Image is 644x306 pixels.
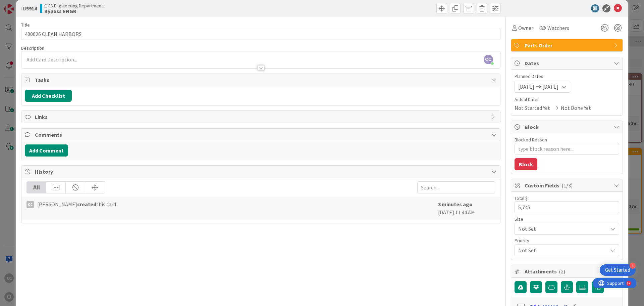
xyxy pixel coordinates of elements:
[484,55,493,64] span: CC
[515,96,619,103] span: Actual Dates
[515,195,528,201] label: Total $
[515,217,619,221] div: Size
[21,28,500,40] input: type card name here...
[518,224,604,233] span: Not Set
[26,5,37,12] b: 5914
[515,104,550,112] span: Not Started Yet
[561,104,591,112] span: Not Done Yet
[417,181,495,193] input: Search...
[518,83,534,91] span: [DATE]
[525,123,610,131] span: Block
[559,268,565,275] span: ( 2 )
[34,3,37,8] div: 9+
[525,181,610,189] span: Custom Fields
[35,113,488,121] span: Links
[35,76,488,84] span: Tasks
[35,168,488,176] span: History
[21,22,30,28] label: Title
[630,263,636,269] div: 4
[44,3,103,8] span: OCS Engineering Department
[21,4,37,12] span: ID
[525,59,610,67] span: Dates
[515,158,537,170] button: Block
[37,200,116,208] span: [PERSON_NAME] this card
[77,201,96,208] b: created
[600,264,636,276] div: Open Get Started checklist, remaining modules: 4
[26,201,34,208] div: CC
[605,267,630,273] div: Get Started
[542,83,558,91] span: [DATE]
[438,201,473,208] b: 3 minutes ago
[35,131,488,139] span: Comments
[14,1,31,9] span: Support
[438,200,495,216] div: [DATE] 11:44 AM
[525,41,610,49] span: Parts Order
[518,24,533,32] span: Owner
[515,137,547,143] label: Blocked Reason
[25,90,72,102] button: Add Checklist
[515,238,619,243] div: Priority
[25,144,68,157] button: Add Comment
[547,24,569,32] span: Watchers
[21,45,44,51] span: Description
[44,8,103,14] b: Bypass ENGR
[518,246,604,255] span: Not Set
[525,267,610,275] span: Attachments
[561,182,573,189] span: ( 1/3 )
[515,73,619,80] span: Planned Dates
[27,182,46,193] div: All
